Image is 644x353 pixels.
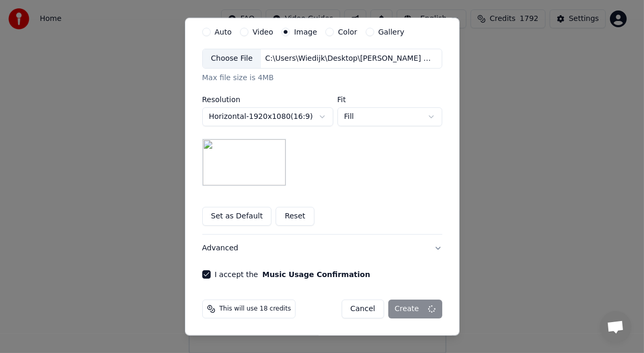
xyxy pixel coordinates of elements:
div: Max file size is 4MB [202,73,442,83]
span: This will use 18 credits [220,305,291,313]
div: C:\Users\Wiedijk\Desktop\[PERSON_NAME] videos\w12729-small.jpg [261,53,439,64]
label: Resolution [202,96,333,103]
div: Choose File [203,49,261,68]
label: Video [253,28,273,36]
button: Set as Default [202,207,272,226]
button: Advanced [202,235,442,262]
label: Auto [215,28,232,36]
label: I accept the [215,271,370,278]
button: Cancel [342,300,384,318]
label: Image [294,28,317,36]
label: Color [338,28,357,36]
button: I accept the [262,271,370,278]
div: VideoCustomize Karaoke Video: Use Image, Video, or Color [202,28,442,234]
label: Fit [337,96,442,103]
label: Gallery [378,28,405,36]
button: Reset [276,207,314,226]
